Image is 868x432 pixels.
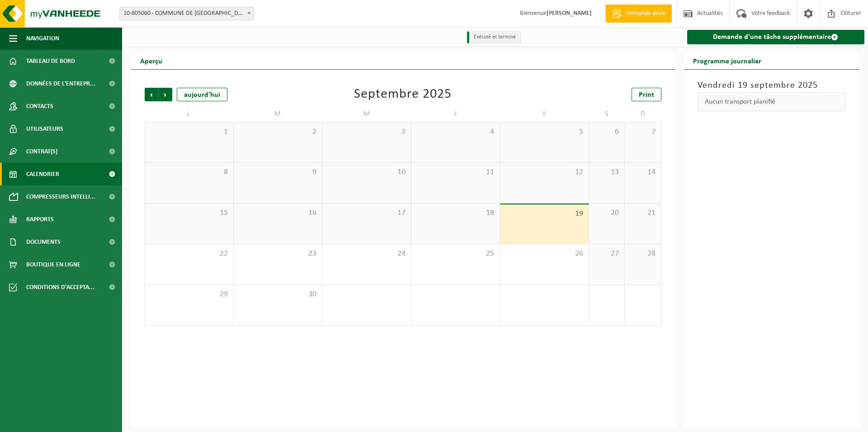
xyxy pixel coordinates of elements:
[26,140,57,163] span: Contrat(s)
[150,167,229,177] span: 8
[505,209,584,219] span: 19
[594,208,620,218] span: 20
[119,7,254,20] span: 10-805060 - COMMUNE DE FLOREFFE - FRANIÈRE
[605,5,672,23] a: Demande devis
[150,290,229,299] span: 29
[26,163,59,185] span: Calendrier
[639,91,654,99] span: Print
[698,92,846,111] div: Aucun transport planifié
[238,167,318,177] span: 9
[238,290,318,299] span: 30
[238,249,318,259] span: 23
[698,79,846,92] h3: Vendredi 19 septembre 2025
[505,167,584,177] span: 12
[629,208,656,218] span: 21
[131,52,171,69] h2: Aperçu
[594,167,620,177] span: 13
[150,249,229,259] span: 22
[177,88,227,101] div: aujourd'hui
[322,106,411,122] td: M
[327,208,406,218] span: 17
[327,167,406,177] span: 10
[632,88,661,101] a: Print
[120,7,254,20] span: 10-805060 - COMMUNE DE FLOREFFE - FRANIÈRE
[629,127,656,137] span: 7
[416,208,495,218] span: 18
[505,127,584,137] span: 5
[26,50,75,72] span: Tableau de bord
[625,106,661,122] td: D
[145,106,234,122] td: L
[26,95,53,118] span: Contacts
[416,127,495,137] span: 4
[327,249,406,259] span: 24
[26,27,59,50] span: Navigation
[234,106,323,122] td: M
[624,9,667,18] span: Demande devis
[629,167,656,177] span: 14
[26,118,63,140] span: Utilisateurs
[26,253,80,276] span: Boutique en ligne
[687,30,865,44] a: Demande d'une tâche supplémentaire
[238,127,318,137] span: 2
[416,167,495,177] span: 11
[26,185,95,208] span: Compresseurs intelli...
[411,106,500,122] td: J
[629,249,656,259] span: 28
[684,52,770,69] h2: Programme journalier
[594,249,620,259] span: 27
[354,88,452,101] div: Septembre 2025
[505,249,584,259] span: 26
[26,276,94,299] span: Conditions d'accepta...
[26,231,61,253] span: Documents
[547,10,592,17] strong: [PERSON_NAME]
[500,106,589,122] td: V
[145,88,158,101] span: Précédent
[238,208,318,218] span: 16
[150,127,229,137] span: 1
[589,106,625,122] td: S
[159,88,172,101] span: Suivant
[26,72,95,95] span: Données de l'entrepr...
[26,208,54,231] span: Rapports
[150,208,229,218] span: 15
[327,127,406,137] span: 3
[467,31,521,43] li: Exécuté et terminé
[416,249,495,259] span: 25
[594,127,620,137] span: 6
